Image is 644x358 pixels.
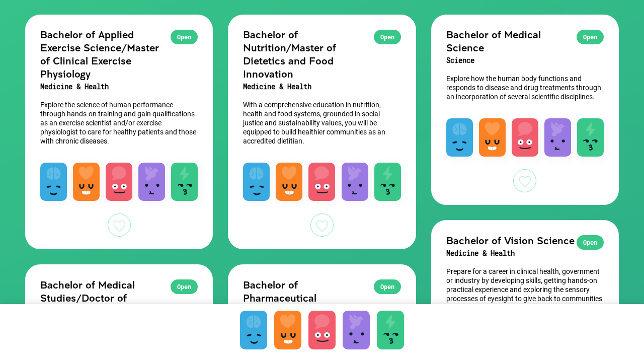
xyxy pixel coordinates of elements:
h2: Bachelor of Nutrition/Master of Dietetics and Food Innovation [243,28,400,80]
p: Explore the science of human performance through hands-on training and gain qualifications as an ... [40,100,198,146]
h3: Science [446,54,604,67]
div: Open [171,279,198,294]
div: Open [171,30,198,44]
h2: Bachelor of Pharmaceutical Medicine/Master of Pharmacy [243,278,400,330]
div: Open [577,235,604,250]
h2: Bachelor of Medical Science [446,28,604,54]
h2: Bachelor of Medical Studies/Doctor of Medicine [40,278,198,317]
p: Explore how the human body functions and responds to disease and drug treatments through an incor... [446,74,604,101]
p: Prepare for a career in clinical health, government or industry by developing skills, getting han... [446,267,604,312]
h3: Medicine & Health [243,80,400,93]
a: OpenBachelor of Medical ScienceScienceExplore how the human body functions and responds to diseas... [431,15,619,205]
div: Open [374,30,401,44]
p: With a comprehensive education in nutrition, health and food systems, grounded in social justice ... [243,100,400,146]
a: OpenBachelor of Applied Exercise Science/Master of Clinical Exercise PhysiologyMedicine & HealthE... [25,15,213,250]
h3: Medicine & Health [40,80,198,93]
h2: Bachelor of Vision Science [446,234,604,247]
h3: Medicine & Health [446,247,604,260]
a: OpenBachelor of Nutrition/Master of Dietetics and Food InnovationMedicine & HealthWith a comprehe... [228,15,416,250]
div: Open [374,279,401,294]
div: Open [577,30,604,44]
h2: Bachelor of Applied Exercise Science/Master of Clinical Exercise Physiology [40,28,198,80]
